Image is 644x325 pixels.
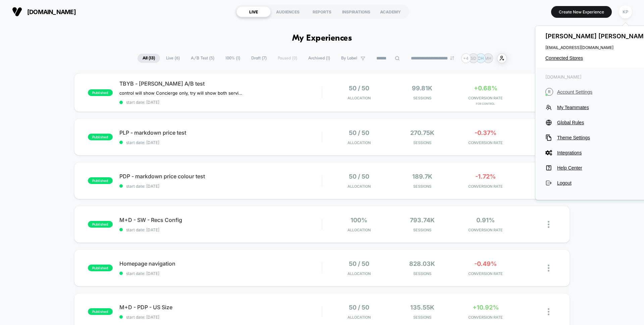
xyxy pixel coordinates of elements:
[119,129,322,136] span: PLP - markdown price test
[246,54,272,63] span: Draft ( 7 )
[349,304,369,311] span: 50 / 50
[392,228,452,232] span: Sessions
[347,184,371,189] span: Allocation
[119,100,322,105] span: start date: [DATE]
[339,6,373,17] div: INSPIRATIONS
[455,102,516,105] span: for control
[349,85,369,92] span: 50 / 50
[119,260,322,267] span: Homepage navigation
[619,5,632,18] div: KP
[347,271,371,276] span: Allocation
[455,271,516,276] span: CONVERSION RATE
[88,89,113,96] span: published
[392,96,452,100] span: Sessions
[548,265,549,272] img: close
[410,129,434,136] span: 270.75k
[475,173,496,180] span: -1.72%
[119,90,244,96] span: control will show Concierge only, try will show both servicesThe Variant Name MUST NOT BE EDITED....
[471,56,476,61] p: SD
[478,56,484,61] p: CH
[347,228,371,232] span: Allocation
[347,96,371,100] span: Allocation
[347,315,371,320] span: Allocation
[617,5,634,19] button: KP
[548,221,549,228] img: close
[186,54,219,63] span: A/B Test ( 5 )
[119,217,322,223] span: M+D - SW - Recs Config
[303,54,335,63] span: Archived ( 1 )
[88,308,113,315] span: published
[119,304,322,311] span: M+D - PDP - US Size
[236,6,271,17] div: LIVE
[341,56,357,61] span: By Label
[271,6,305,17] div: AUDIENCES
[455,184,516,189] span: CONVERSION RATE
[27,8,76,15] span: [DOMAIN_NAME]
[455,140,516,145] span: CONVERSION RATE
[119,184,322,189] span: start date: [DATE]
[119,315,322,320] span: start date: [DATE]
[551,6,612,18] button: Create New Experience
[119,80,322,87] span: TBYB - [PERSON_NAME] A/B test
[88,221,113,228] span: published
[548,308,549,315] img: close
[455,96,516,100] span: CONVERSION RATE
[476,217,495,224] span: 0.91%
[12,7,22,17] img: Visually logo
[412,173,432,180] span: 189.7k
[409,260,435,267] span: 828.03k
[461,53,471,63] div: + 4
[349,173,369,180] span: 50 / 50
[392,315,452,320] span: Sessions
[474,260,497,267] span: -0.49%
[88,265,113,271] span: published
[392,140,452,145] span: Sessions
[545,88,553,96] i: R
[373,6,408,17] div: ACADEMY
[88,134,113,140] span: published
[88,177,113,184] span: published
[119,271,322,276] span: start date: [DATE]
[455,228,516,232] span: CONVERSION RATE
[347,140,371,145] span: Allocation
[410,304,434,311] span: 135.55k
[10,6,78,17] button: [DOMAIN_NAME]
[138,54,160,63] span: All ( 13 )
[455,315,516,320] span: CONVERSION RATE
[475,129,496,136] span: -0.37%
[473,304,499,311] span: +10.92%
[412,85,432,92] span: 99.81k
[119,140,322,145] span: start date: [DATE]
[119,173,322,180] span: PDP - markdown price colour test
[392,184,452,189] span: Sessions
[410,217,435,224] span: 793.74k
[474,85,497,92] span: +0.68%
[349,129,369,136] span: 50 / 50
[220,54,245,63] span: 100% ( 1 )
[119,227,322,232] span: start date: [DATE]
[292,34,352,43] h1: My Experiences
[392,271,452,276] span: Sessions
[351,217,367,224] span: 100%
[485,56,491,61] p: MH
[161,54,185,63] span: Live ( 6 )
[349,260,369,267] span: 50 / 50
[305,6,339,17] div: REPORTS
[450,56,454,60] img: end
